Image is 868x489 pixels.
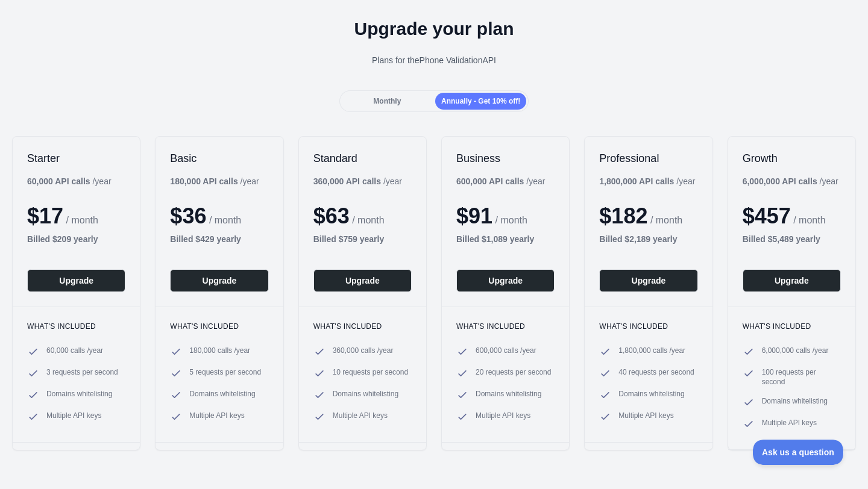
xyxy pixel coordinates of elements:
[495,215,527,225] span: / month
[743,204,791,228] span: $ 457
[599,234,677,244] b: Billed $ 2,189 yearly
[599,204,647,228] span: $ 182
[313,204,350,228] span: $ 63
[456,204,492,228] span: $ 91
[456,234,534,244] b: Billed $ 1,089 yearly
[313,234,385,244] b: Billed $ 759 yearly
[650,215,682,225] span: / month
[743,234,820,244] b: Billed $ 5,489 yearly
[352,215,384,225] span: / month
[753,440,844,465] iframe: Toggle Customer Support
